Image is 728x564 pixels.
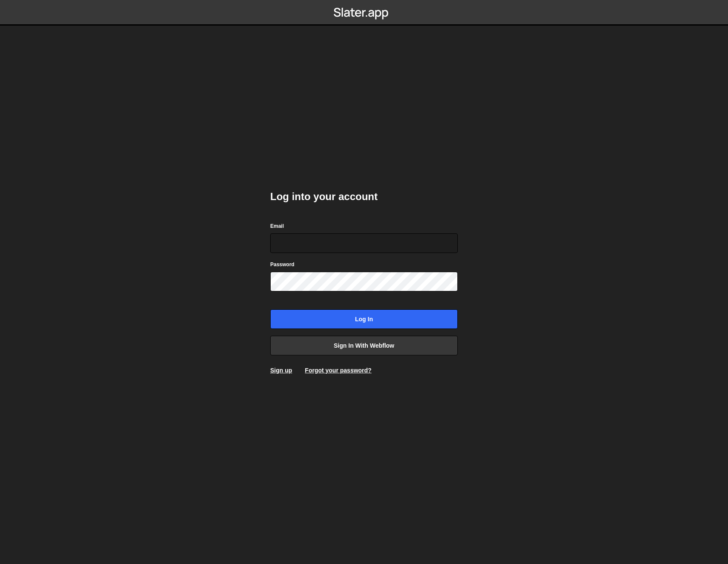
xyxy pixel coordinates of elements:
input: Log in [270,309,458,329]
label: Password [270,260,295,269]
a: Sign in with Webflow [270,336,458,355]
a: Sign up [270,367,292,374]
label: Email [270,222,284,230]
a: Forgot your password? [305,367,371,374]
h2: Log into your account [270,190,458,204]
